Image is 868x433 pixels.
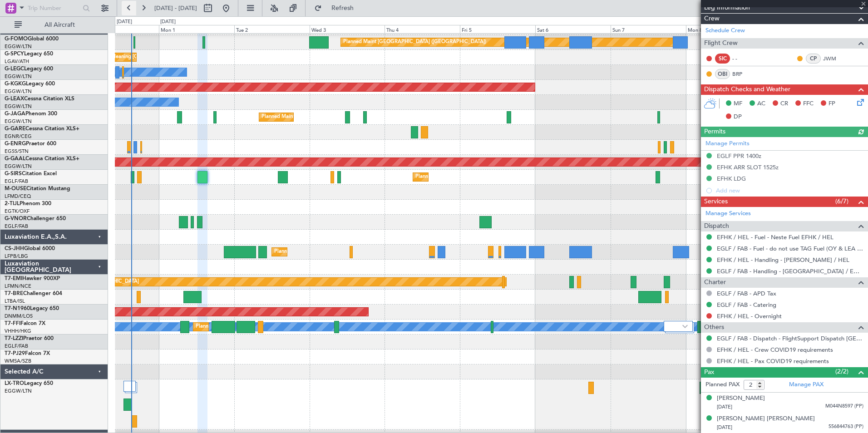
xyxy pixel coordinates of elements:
span: AC [757,99,765,108]
a: LTBA/ISL [5,298,25,305]
a: G-GARECessna Citation XLS+ [5,126,79,132]
a: JWM [823,54,843,63]
a: Manage PAX [789,380,824,389]
span: [DATE] [717,424,732,431]
a: LFMN/NCE [5,283,31,290]
span: T7-BRE [5,291,23,296]
a: EGTK/OXF [5,208,30,215]
a: T7-N1960Legacy 650 [5,306,59,311]
a: 2-TIJLPhenom 300 [5,201,51,207]
a: EFHK / HEL - Handling - [PERSON_NAME] / HEL [717,256,849,264]
span: CS-JHH [5,246,24,251]
span: Dispatch Checks and Weather [704,84,790,95]
a: EGNR/CEG [5,133,32,140]
span: T7-EMI [5,276,22,281]
label: Planned PAX [705,380,740,389]
a: EGGW/LTN [5,43,32,50]
a: M-OUSECitation Mustang [5,186,70,192]
a: G-KGKGLegacy 600 [5,81,55,87]
div: Planned Maint [GEOGRAPHIC_DATA] ([GEOGRAPHIC_DATA]) [415,170,558,184]
div: SIC [715,54,730,64]
a: EGGW/LTN [5,73,32,80]
a: G-FOMOGlobal 6000 [5,36,59,42]
div: [PERSON_NAME] [PERSON_NAME] [717,414,815,423]
a: LFPB/LBG [5,253,28,260]
a: G-SIRSCitation Excel [5,171,57,177]
a: T7-BREChallenger 604 [5,291,62,296]
a: T7-EMIHawker 900XP [5,276,60,281]
span: M-OUSE [5,186,26,192]
span: (2/2) [835,367,848,376]
span: FFC [803,99,814,108]
div: Sat 6 [535,25,611,33]
a: LGAV/ATH [5,58,29,65]
a: EFHK / HEL - Fuel - Neste Fuel EFHK / HEL [717,233,833,241]
a: EFHK / HEL - Overnight [717,312,782,320]
a: WMSA/SZB [5,358,31,364]
img: arrow-gray.svg [682,325,688,328]
span: FP [829,99,835,108]
a: DNMM/LOS [5,313,33,320]
span: [DATE] - [DATE] [154,4,197,12]
span: All Aircraft [24,22,96,28]
a: LX-TROLegacy 650 [5,381,53,386]
div: Tue 2 [234,25,310,33]
div: Sun 31 [84,25,159,33]
span: Flight Crew [704,38,738,49]
div: OBI [715,69,730,79]
span: Services [704,197,728,207]
div: Planned Maint [GEOGRAPHIC_DATA] ([GEOGRAPHIC_DATA]) [261,110,404,124]
a: G-VNORChallenger 650 [5,216,66,221]
a: EGGW/LTN [5,163,32,170]
a: EGLF / FAB - Dispatch - FlightSupport Dispatch [GEOGRAPHIC_DATA] [717,335,863,342]
span: G-SIRS [5,171,22,177]
span: G-ENRG [5,141,26,147]
span: LX-TRO [5,381,24,386]
a: EGGW/LTN [5,88,32,95]
a: T7-LZZIPraetor 600 [5,336,54,341]
a: EGLF / FAB - Handling - [GEOGRAPHIC_DATA] / EGLF / FAB [717,267,863,275]
a: VHHH/HKG [5,328,31,335]
span: MF [734,99,742,108]
span: Refresh [324,5,362,11]
div: [PERSON_NAME] [717,394,765,403]
span: Dispatch [704,221,729,231]
a: EGGW/LTN [5,103,32,110]
a: G-JAGAPhenom 300 [5,111,57,117]
span: G-LEGC [5,66,24,72]
span: T7-N1960 [5,306,30,311]
span: G-VNOR [5,216,27,221]
div: Sun 7 [611,25,686,33]
div: Fri 5 [460,25,535,33]
span: T7-LZZI [5,336,23,341]
span: T7-PJ29 [5,351,25,356]
a: EGLF/FAB [5,178,28,185]
a: EGSS/STN [5,148,29,155]
a: Schedule Crew [705,26,745,35]
div: [DATE] [117,18,132,26]
div: Planned Maint [GEOGRAPHIC_DATA] ([GEOGRAPHIC_DATA] Intl) [196,320,347,334]
a: EGGW/LTN [5,118,32,125]
div: Wed 3 [310,25,385,33]
span: Charter [704,277,726,288]
div: Mon 8 [686,25,761,33]
a: LFMD/CEQ [5,193,31,200]
a: EGLF / FAB - APD Tax [717,290,776,297]
span: 556844763 (PP) [829,423,863,431]
a: G-LEGCLegacy 600 [5,66,53,72]
span: G-FOMO [5,36,28,42]
span: M044N8597 (PP) [825,403,863,410]
div: - - [732,54,753,63]
button: All Aircraft [10,18,99,32]
a: EGGW/LTN [5,388,32,394]
a: G-GAALCessna Citation XLS+ [5,156,79,162]
button: Refresh [310,1,365,15]
a: G-SPCYLegacy 650 [5,51,53,57]
span: G-SPCY [5,51,24,57]
a: T7-FFIFalcon 7X [5,321,45,326]
span: G-GAAL [5,156,25,162]
a: G-ENRGPraetor 600 [5,141,56,147]
span: [DATE] [717,403,732,410]
a: G-LEAXCessna Citation XLS [5,96,74,102]
a: BRP [732,70,753,78]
